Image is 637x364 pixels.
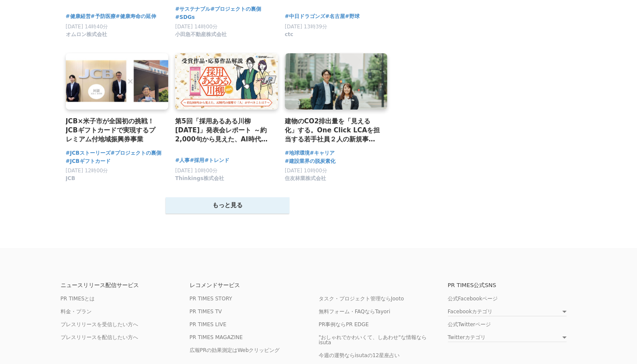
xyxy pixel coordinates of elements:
[175,168,218,174] span: [DATE] 10時00分
[61,309,92,315] a: 料金・プラン
[61,282,190,288] p: ニュースリリース配信サービス
[285,116,381,144] a: 建物のCO2排出量を「見える化」する。One Click LCAを担当する若手社員２人の新規事業へかける想い
[175,13,195,21] a: #SDGs
[66,168,108,174] span: [DATE] 12時00分
[175,116,271,144] a: 第5回「採用あるある川柳[DATE]」発表会レポート ～約2,000句から見えた、AI時代の採用で「人」がすべきことは？～
[285,175,326,182] span: 住友林業株式会社
[319,309,391,315] a: 無料フォーム・FAQならTayori
[190,347,280,353] a: 広報PRの効果測定はWebクリッピング
[190,334,243,340] a: PR TIMES MAGAZINE
[66,177,75,184] a: JCB
[448,321,491,327] a: 公式Twitterページ
[175,177,224,184] a: Thinkings株式会社
[66,34,107,40] a: オムロン株式会社
[285,157,335,165] a: #建設業界の脱炭素化
[61,321,138,327] a: プレスリリースを受信したい方へ
[319,352,400,358] a: 今週の運勢ならisutaの12星座占い
[66,175,75,182] span: JCB
[166,197,289,214] button: もっと見る
[448,296,498,302] a: 公式Facebookページ
[325,12,345,21] a: #名古屋
[116,12,156,21] a: #健康寿命の延伸
[448,282,577,288] p: PR TIMES公式SNS
[319,321,369,327] a: PR事例ならPR EDGE
[190,156,204,165] a: #採用
[345,12,360,21] a: #野球
[175,34,227,40] a: 小田急不動産株式会社
[285,149,310,157] a: #地球環境
[285,34,293,40] a: ctc
[204,156,229,165] a: #トレンド
[175,31,227,38] span: 小田急不動産株式会社
[448,335,566,342] a: Twitterカテゴリ
[111,149,161,157] a: #プロジェクトの裏側
[210,5,261,13] a: #プロジェクトの裏側
[319,334,427,346] a: "おしゃれでかわいくて、しあわせ"な情報ならisuta
[66,24,108,30] span: [DATE] 14時40分
[190,282,319,288] p: レコメンドサービス
[91,12,116,21] a: #予防医療
[175,5,210,13] a: #サステナブル
[285,177,326,184] a: 住友林業株式会社
[285,24,327,30] span: [DATE] 13時39分
[66,149,111,157] a: #JCBストーリーズ
[175,156,190,165] a: #人事
[66,31,107,38] span: オムロン株式会社
[66,12,91,21] a: #健康経営
[319,296,404,302] a: タスク・プロジェクト管理ならJooto
[175,175,224,182] span: Thinkings株式会社
[285,31,293,38] span: ctc
[66,116,162,144] a: JCB×米子市が全国初の挑戦！ JCBギフトカードで実現するプレミアム付地域振興券事業
[190,309,222,315] a: PR TIMES TV
[66,157,111,165] a: #JCBギフトカード
[285,168,327,174] span: [DATE] 10時00分
[61,296,95,302] a: PR TIMESとは
[448,309,566,316] a: Facebookカテゴリ
[190,321,227,327] a: PR TIMES LIVE
[190,296,232,302] a: PR TIMES STORY
[61,334,138,340] a: プレスリリースを配信したい方へ
[285,12,325,21] a: #中日ドラゴンズ
[310,149,335,157] a: #キャリア
[175,24,218,30] span: [DATE] 14時00分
